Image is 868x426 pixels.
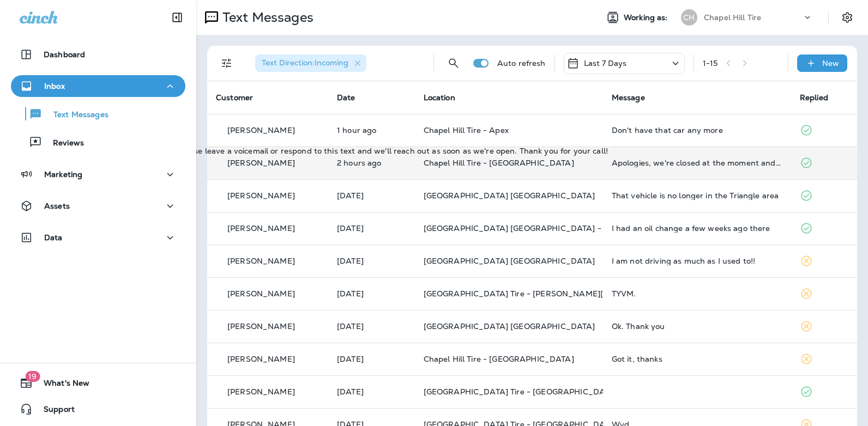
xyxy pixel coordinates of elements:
p: Aug 19, 2025 04:10 PM [337,355,406,363]
p: Auto refresh [497,59,546,68]
p: [PERSON_NAME] [227,257,295,265]
p: Marketing [44,170,82,179]
button: Marketing [11,163,185,185]
span: Date [337,93,355,102]
p: Aug 21, 2025 03:58 PM [337,289,406,298]
button: Dashboard [11,44,185,65]
div: Text Direction:Incoming [255,54,366,72]
button: Collapse Sidebar [162,7,192,28]
button: Text Messages [11,102,185,125]
p: Dashboard [44,50,85,59]
span: Chapel Hill Tire - [GEOGRAPHIC_DATA] [424,354,574,364]
span: Message [612,93,645,102]
button: Assets [11,195,185,217]
div: Got it, thanks [612,355,782,363]
p: Assets [44,202,70,210]
p: Reviews [42,138,84,149]
p: [PERSON_NAME] [227,191,295,200]
button: Search Messages [443,52,465,74]
p: Aug 18, 2025 04:17 PM [337,387,406,396]
p: Aug 24, 2025 10:04 AM [337,159,406,167]
div: CH [681,9,697,26]
p: Aug 21, 2025 10:59 AM [337,322,406,331]
p: New [822,59,839,68]
p: Data [44,233,63,242]
p: [PERSON_NAME] [227,387,295,396]
p: Aug 22, 2025 11:22 AM [337,224,406,233]
p: Aug 24, 2025 11:22 AM [337,126,406,135]
span: Chapel Hill Tire - Apex [424,125,509,135]
p: [PERSON_NAME] [227,322,295,331]
p: [PERSON_NAME] [227,126,295,135]
div: That vehicle is no longer in the Triangle area [612,191,782,200]
button: Data [11,227,185,248]
p: Text Messages [43,110,108,120]
span: What's New [33,379,89,392]
div: Apologies, we're closed at the moment and will open at 8am tomorrow (M-F). Please leave a voicema... [612,159,782,167]
span: [GEOGRAPHIC_DATA] [GEOGRAPHIC_DATA] [424,191,595,200]
span: Customer [216,93,253,102]
span: [GEOGRAPHIC_DATA] [GEOGRAPHIC_DATA] [424,256,595,266]
span: Working as: [624,13,670,22]
p: Text Messages [218,9,314,26]
span: Text Direction : Incoming [262,58,348,68]
p: [PERSON_NAME] [227,355,295,363]
button: Reviews [11,131,185,154]
span: [GEOGRAPHIC_DATA] Tire - [PERSON_NAME][GEOGRAPHIC_DATA] [424,289,685,299]
button: Support [11,398,185,420]
p: [PERSON_NAME] [227,289,295,298]
div: 1 - 15 [703,59,718,68]
div: Ok. Thank you [612,322,782,331]
p: Inbox [44,82,65,90]
button: Settings [837,8,857,27]
p: [PERSON_NAME] [227,159,295,167]
span: [GEOGRAPHIC_DATA] [GEOGRAPHIC_DATA] [424,321,595,331]
p: Aug 22, 2025 07:31 AM [337,257,406,265]
span: Location [424,93,455,102]
span: [GEOGRAPHIC_DATA] Tire - [GEOGRAPHIC_DATA] [424,387,618,397]
p: Aug 23, 2025 11:22 AM [337,191,406,200]
div: I had an oil change a few weeks ago there [612,224,782,233]
p: Last 7 Days [584,59,627,68]
span: Support [33,405,75,418]
span: Chapel Hill Tire - [GEOGRAPHIC_DATA] [424,158,574,168]
p: [PERSON_NAME] [227,224,295,233]
div: I am not driving as much as I used to!! [612,257,782,265]
button: Inbox [11,75,185,97]
button: Filters [216,52,238,74]
div: TYVM. [612,289,782,298]
p: Chapel Hill Tire [704,13,761,22]
span: Replied [800,93,828,102]
span: [GEOGRAPHIC_DATA] [GEOGRAPHIC_DATA] - [GEOGRAPHIC_DATA] [424,223,689,233]
div: Don't have that car any more [612,126,782,135]
button: 19What's New [11,372,185,394]
span: 19 [25,371,40,382]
